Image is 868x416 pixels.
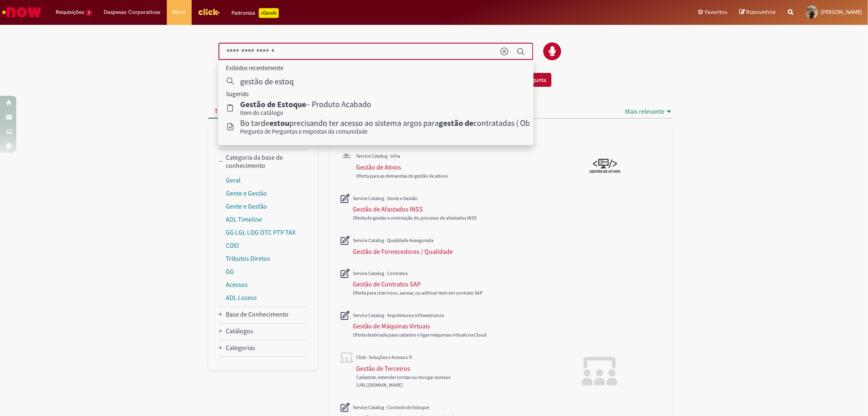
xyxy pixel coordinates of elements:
span: [PERSON_NAME] [821,9,862,15]
p: +GenAi [259,8,279,18]
img: click_logo_yellow_360x200.png [198,6,220,18]
span: Requisições [56,8,84,16]
img: ServiceNow [1,4,43,20]
span: Despesas Corporativas [104,8,161,16]
span: Rascunhos [746,8,776,16]
span: Favoritos [705,8,727,16]
span: More [173,8,186,16]
span: 1 [86,9,92,16]
div: Padroniza [232,8,279,18]
a: Rascunhos [739,9,776,16]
